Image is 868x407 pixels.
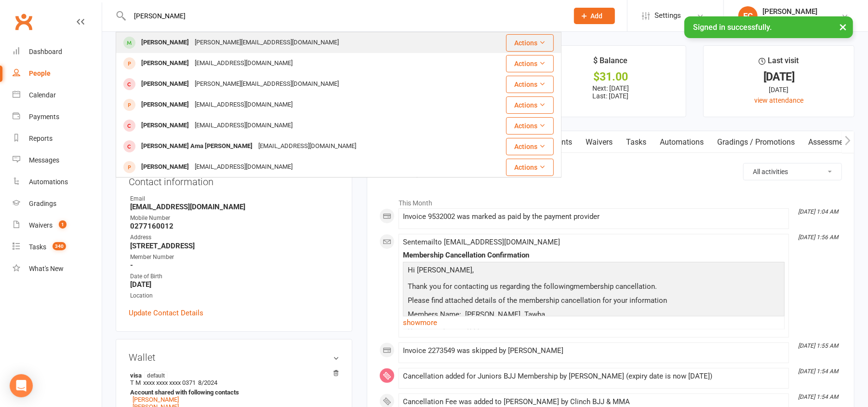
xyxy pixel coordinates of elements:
span: Sent email to [EMAIL_ADDRESS][DOMAIN_NAME] [403,238,560,246]
div: Clinch Martial Arts Ltd [762,16,829,25]
button: Add [574,8,615,24]
div: [PERSON_NAME] [762,7,829,16]
strong: Account shared with following contacts [130,389,334,396]
a: Assessments [801,131,860,153]
div: Invoice 2273549 was skipped by [PERSON_NAME] [403,347,785,355]
a: Payments [13,106,102,128]
div: Location [130,291,339,300]
div: [EMAIL_ADDRESS][DOMAIN_NAME] [192,160,295,174]
div: [PERSON_NAME] [138,98,192,112]
p: Hi [PERSON_NAME] [405,264,782,278]
i: [DATE] 1:54 AM [798,368,838,375]
div: Tasks [29,243,46,251]
span: 1 [59,220,67,229]
i: [DATE] 1:54 AM [798,393,838,400]
div: Mobile Number [130,214,339,223]
a: [PERSON_NAME] [133,396,179,403]
strong: [STREET_ADDRESS] [130,242,339,250]
span: Signed in successfully. [693,23,772,32]
div: Cancellation Fee was added to [PERSON_NAME] by Clinch BJJ & MMA [403,398,785,406]
div: FC [738,6,758,26]
div: Date of Birth [130,272,339,281]
div: $ Balance [593,54,628,72]
div: Open Intercom Messenger [10,374,33,397]
button: Actions [506,159,554,176]
a: Calendar [13,84,102,106]
div: Email [130,194,339,203]
a: Automations [653,131,710,153]
button: Actions [506,34,554,52]
div: Address [130,233,339,242]
strong: [DATE] [130,280,339,289]
div: [DATE] [712,84,845,95]
a: Tasks 340 [13,236,102,258]
div: Gradings [29,200,56,207]
div: People [29,69,51,77]
span: Add [591,12,603,20]
button: Actions [506,138,554,155]
a: view attendance [754,96,803,104]
li: This Month [379,193,842,208]
div: [EMAIL_ADDRESS][DOMAIN_NAME] [192,98,295,112]
strong: [EMAIL_ADDRESS][DOMAIN_NAME] [130,203,339,211]
h3: Wallet [129,352,339,363]
div: Automations [29,178,68,186]
input: Search... [127,9,561,23]
span: Settings [654,5,681,27]
a: Update Contact Details [129,307,203,319]
div: Calendar [29,91,56,99]
a: Gradings / Promotions [710,131,801,153]
span: xxxx xxxx xxxx 0371 [143,379,196,386]
a: Automations [13,171,102,193]
button: × [834,16,852,37]
span: default [144,371,168,379]
div: [DATE] [712,72,845,82]
div: What's New [29,265,64,272]
div: $31.00 [544,72,677,82]
div: [PERSON_NAME] [138,36,192,50]
strong: 0277160012 [130,222,339,231]
div: [EMAIL_ADDRESS][DOMAIN_NAME] [255,139,359,153]
span: membership cancellation. [574,282,657,291]
div: Payments [29,113,59,121]
div: Member Number [130,253,339,262]
a: Waivers 1 [13,215,102,236]
div: [PERSON_NAME] [138,160,192,174]
div: Dashboard [29,48,62,55]
a: Dashboard [13,41,102,63]
div: [PERSON_NAME] [138,56,192,70]
i: [DATE] 1:56 AM [798,234,838,241]
a: Messages [13,149,102,171]
div: Cancellation added for Juniors BJJ Membership by [PERSON_NAME] (expiry date is now [DATE]) [403,372,785,380]
h3: Activity [379,163,842,178]
div: Waivers [29,221,53,229]
strong: - [130,261,339,270]
a: Gradings [13,193,102,215]
button: Actions [506,96,554,114]
span: 340 [53,242,66,250]
h3: Contact information [129,173,339,187]
a: What's New [13,258,102,280]
div: Membership Cancellation Confirmation [403,251,785,259]
div: [PERSON_NAME] Ama [PERSON_NAME] [138,139,255,153]
span: , [472,266,474,274]
div: [PERSON_NAME] [138,119,192,133]
button: Actions [506,55,554,72]
p: Please find attached details of the membership cancellation for your information [405,295,782,309]
p: Thank you for contacting us regarding the following [405,281,782,295]
a: Waivers [579,131,619,153]
div: [EMAIL_ADDRESS][DOMAIN_NAME] [192,56,295,70]
div: [PERSON_NAME][EMAIL_ADDRESS][DOMAIN_NAME] [192,77,342,91]
i: [DATE] 1:55 AM [798,342,838,349]
p: Members Name: [PERSON_NAME] Tawha [405,309,782,323]
a: Tasks [619,131,653,153]
p: Next: [DATE] Last: [DATE] [544,84,677,100]
div: Invoice 9532002 was marked as paid by the payment provider [403,213,785,221]
div: [EMAIL_ADDRESS][DOMAIN_NAME] [192,119,295,133]
span: 8/2024 [198,379,217,386]
div: [PERSON_NAME][EMAIL_ADDRESS][DOMAIN_NAME] [192,36,342,50]
div: Last visit [759,54,799,72]
i: [DATE] 1:04 AM [798,208,838,215]
a: Clubworx [12,10,36,34]
div: Messages [29,156,59,164]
